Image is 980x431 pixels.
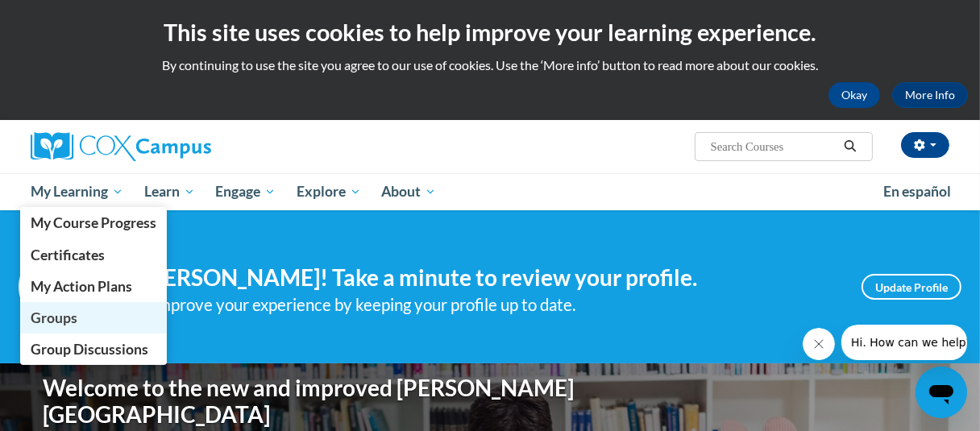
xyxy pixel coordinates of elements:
[709,137,838,156] input: Search Courses
[10,11,131,24] span: Hi. How can we help?
[31,214,156,231] span: My Course Progress
[31,278,132,295] span: My Action Plans
[205,173,286,210] a: Engage
[215,182,276,201] span: Engage
[20,271,167,302] a: My Action Plans
[12,16,968,48] h2: This site uses cookies to help improve your learning experience.
[31,309,77,326] span: Groups
[31,132,321,161] a: Cox Campus
[20,239,167,271] a: Certificates
[873,175,961,209] a: En español
[916,367,967,418] iframe: Button to launch messaging window
[297,182,361,201] span: Explore
[20,334,167,365] a: Group Discussions
[134,173,206,210] a: Learn
[892,82,968,108] a: More Info
[20,173,134,210] a: My Learning
[12,56,968,74] p: By continuing to use the site you agree to our use of cookies. Use the ‘More info’ button to read...
[31,182,123,201] span: My Learning
[144,182,195,201] span: Learn
[31,341,148,358] span: Group Discussions
[828,82,880,108] button: Okay
[286,173,372,210] a: Explore
[19,173,961,210] div: Main menu
[20,207,167,238] a: My Course Progress
[115,264,837,292] h4: Hi [PERSON_NAME]! Take a minute to review your profile.
[31,132,211,161] img: Cox Campus
[31,247,105,263] span: Certificates
[381,182,436,201] span: About
[838,137,862,156] button: Search
[19,251,91,323] img: Profile Image
[372,173,447,210] a: About
[20,302,167,334] a: Groups
[115,292,837,318] div: Help improve your experience by keeping your profile up to date.
[43,375,627,429] h1: Welcome to the new and improved [PERSON_NAME][GEOGRAPHIC_DATA]
[841,325,967,360] iframe: Message from company
[803,328,835,360] iframe: Close message
[883,183,951,200] span: En español
[862,274,961,300] a: Update Profile
[901,132,949,158] button: Account Settings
